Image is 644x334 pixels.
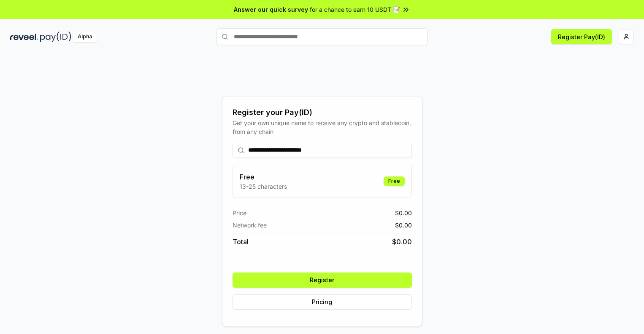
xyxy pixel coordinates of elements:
[233,221,267,230] span: Network fee
[73,32,97,42] div: Alpha
[233,237,249,247] span: Total
[384,176,405,186] div: Free
[233,273,412,288] button: Register
[10,32,38,42] img: reveel_dark
[233,118,412,136] div: Get your own unique name to receive any crypto and stablecoin, from any chain
[233,107,412,118] div: Register your Pay(ID)
[234,5,308,14] span: Answer our quick survey
[392,237,412,247] span: $ 0.00
[240,172,287,182] h3: Free
[310,5,400,14] span: for a chance to earn 10 USDT 📝
[395,221,412,230] span: $ 0.00
[395,208,412,217] span: $ 0.00
[240,182,287,191] p: 13-25 characters
[233,294,412,310] button: Pricing
[551,29,612,44] button: Register Pay(ID)
[233,208,246,217] span: Price
[40,32,71,42] img: pay_id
